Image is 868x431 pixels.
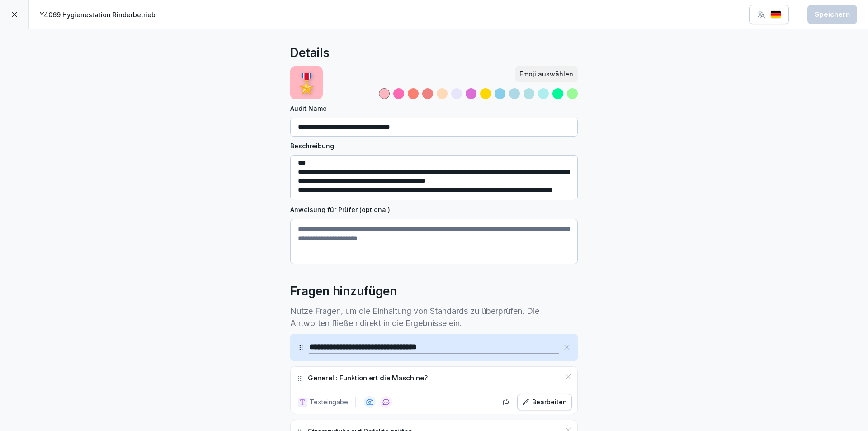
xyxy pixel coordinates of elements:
[522,397,567,407] div: Bearbeiten
[290,141,578,151] label: Beschreibung
[517,394,572,410] button: Bearbeiten
[40,10,156,19] p: Y4069 Hygienestation Rinderbetrieb
[308,373,428,384] p: Generell: Funktioniert die Maschine?
[807,5,857,24] button: Speichern
[290,282,397,300] h2: Fragen hinzufügen
[295,69,318,97] p: 🎖️
[290,44,330,62] h2: Details
[290,305,578,329] p: Nutze Fragen, um die Einhaltung von Standards zu überprüfen. Die Antworten fließen direkt in die ...
[519,69,573,79] div: Emoji auswählen
[290,205,578,214] label: Anweisung für Prüfer (optional)
[290,104,578,113] label: Audit Name
[815,9,850,19] div: Speichern
[310,397,348,407] p: Texteingabe
[515,66,578,82] button: Emoji auswählen
[770,10,781,19] img: de.svg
